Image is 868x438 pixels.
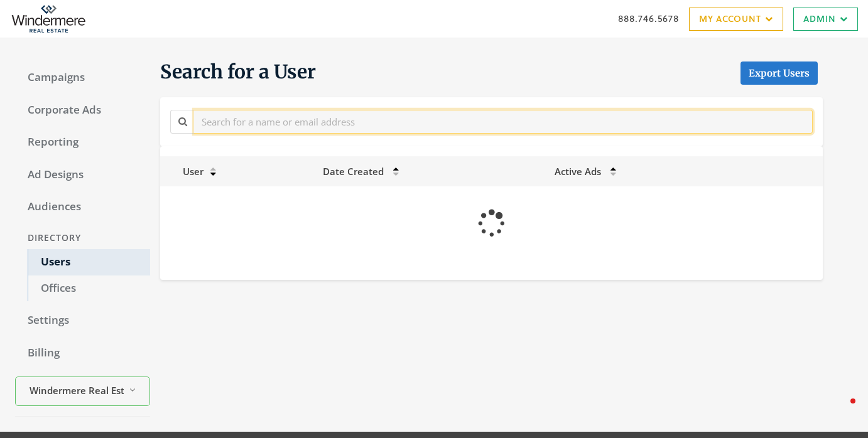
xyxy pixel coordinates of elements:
a: Campaigns [15,65,150,91]
a: Billing [15,340,150,366]
span: Active Ads [555,165,601,178]
a: Settings [15,307,150,334]
input: Search for a name or email address [194,110,813,133]
a: Admin [793,8,858,31]
a: Reporting [15,129,150,156]
a: Users [28,249,150,275]
a: 888.746.5678 [618,12,679,25]
a: Export Users [741,61,818,85]
span: Windermere Real Estate [30,383,124,398]
a: Ad Designs [15,162,150,188]
i: Search for a name or email address [178,117,187,126]
img: Adwerx [10,3,87,35]
div: Directory [15,227,150,250]
span: Search for a User [160,60,316,85]
a: Offices [28,275,150,302]
iframe: Intercom live chat [825,395,855,425]
a: My Account [689,8,783,31]
a: Corporate Ads [15,97,150,124]
button: Windermere Real Estate [15,377,150,406]
a: Audiences [15,194,150,220]
span: Date Created [323,165,384,178]
span: User [168,165,203,178]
